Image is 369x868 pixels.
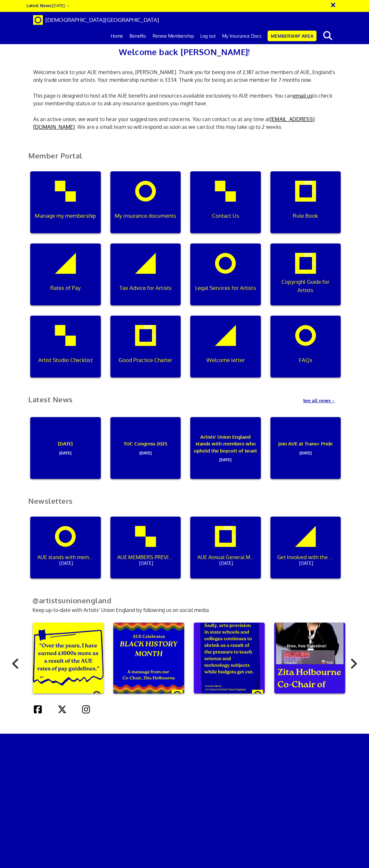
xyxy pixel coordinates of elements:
span: [DATE] [34,447,97,456]
a: AUE MEMBERS PREVIEW OF THE NEW INDUSTRIA REPORT ON ARTISTS' LIVELIHOODS[DATE] [106,517,186,589]
a: Rates of Pay [25,243,106,316]
p: [DATE] [34,417,97,479]
h2: Latest News [24,396,78,404]
p: TUC Congress 2025 [114,417,177,479]
a: Rule Book [266,171,346,243]
a: Benefits [126,28,149,44]
p: My insurance documents [114,212,177,220]
p: Good Practice Charter [114,356,177,364]
a: Get Involved with the Union - Major Dates for Your Diary[DATE] [266,517,346,589]
strong: Latest News: [26,3,52,8]
button: search [318,29,337,43]
a: My Insurance Docs [219,28,265,44]
a: Log out [197,28,219,44]
a: Good Practice Charter [106,316,186,388]
span: [DATE] [277,559,335,567]
h2: Member Portal [24,152,345,167]
span: [DATE] [274,447,337,456]
p: Get Involved with the Union - Major Dates for Your Diary [277,551,335,567]
a: AUE Annual General Meeting - get involved![DATE] [185,517,266,589]
p: Keep up-to-date with Artists’ Union England by following us on social media [24,586,345,614]
p: Welcome letter [194,356,257,364]
a: See all news→ [303,389,345,404]
a: Latest News:[DATE] → [26,3,70,8]
a: Artists’ Union England stands with members who uphold the boycott of Israel[DATE] [185,417,266,489]
a: Renew Membership [149,28,197,44]
p: AUE stands with members who uphold the boycott of Israel [37,551,95,567]
h2: Newsletters [24,497,345,513]
p: Rule Book [274,212,337,220]
p: As an active union, we want to hear your suggestions and concerns. You can contact us at any time... [28,115,341,131]
span: [DATE] [37,559,95,567]
a: Brand [DEMOGRAPHIC_DATA][GEOGRAPHIC_DATA] [28,12,164,28]
span: [DATE] [117,559,175,567]
h2: Welcome back [PERSON_NAME]! [28,45,341,59]
p: FAQs [274,356,337,364]
a: Membership Area [268,31,317,41]
p: AUE Annual General Meeting - get involved! [197,551,255,567]
span: [DATE] [114,447,177,456]
a: My insurance documents [106,171,186,243]
a: AUE stands with members who uphold the boycott of Israel[DATE] [25,517,106,589]
p: Tax Advice for Artists [114,284,177,292]
a: Home [108,28,126,44]
a: [EMAIL_ADDRESS][DOMAIN_NAME] [33,116,315,130]
a: TUC Congress 2025[DATE] [106,417,186,489]
a: Welcome letter [185,316,266,388]
a: Legal Services for Artists [185,243,266,316]
span: [DEMOGRAPHIC_DATA][GEOGRAPHIC_DATA] [45,16,159,23]
p: Artists’ Union England stands with members who uphold the boycott of Israel [194,417,257,479]
a: [DATE][DATE] [25,417,106,489]
p: Artist Studio Checklist [34,356,97,364]
h2: @artistsunionengland [24,596,345,605]
p: Join AUE at Trans+ Pride [274,417,337,479]
a: Contact Us [185,171,266,243]
p: Copyright Guide for Artists [274,278,337,294]
p: Legal Services for Artists [194,284,257,292]
p: This page is designed to host all the AUE benefits and resources available exclusively to AUE mem... [28,92,341,107]
a: Artist Studio Checklist [25,316,106,388]
p: Contact Us [194,212,257,220]
a: email us [293,92,313,99]
span: [DATE] [194,454,257,463]
p: Welcome back to your AUE members area, [PERSON_NAME]. Thank you for being one of 2,187 active mem... [28,68,341,84]
a: Join AUE at Trans+ Pride[DATE] [266,417,346,489]
span: [DATE] [197,559,255,567]
p: Manage my membership [34,212,97,220]
p: Rates of Pay [34,284,97,292]
a: Copyright Guide for Artists [266,243,346,316]
a: Tax Advice for Artists [106,243,186,316]
a: Manage my membership [25,171,106,243]
a: FAQs [266,316,346,388]
p: AUE MEMBERS PREVIEW OF THE NEW INDUSTRIA REPORT ON ARTISTS' LIVELIHOODS [117,551,175,567]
